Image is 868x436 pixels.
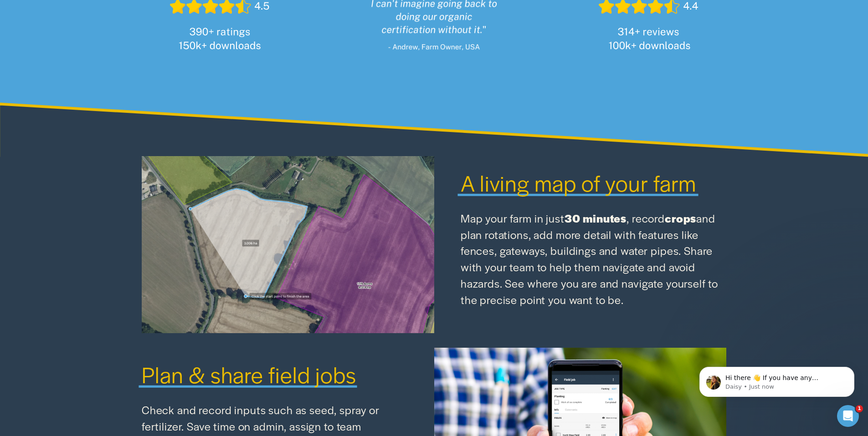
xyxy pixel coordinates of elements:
[461,167,697,198] span: A living map of your farm
[856,405,863,412] span: 1
[142,359,356,390] span: Plan & share field jobs
[665,210,696,226] strong: crops
[461,210,726,308] p: Map your farm in just , record and plan rotations, add more detail with features like fences, gat...
[565,210,627,226] strong: 30 minutes
[837,405,859,427] iframe: Intercom live chat
[686,348,868,411] iframe: Intercom notifications message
